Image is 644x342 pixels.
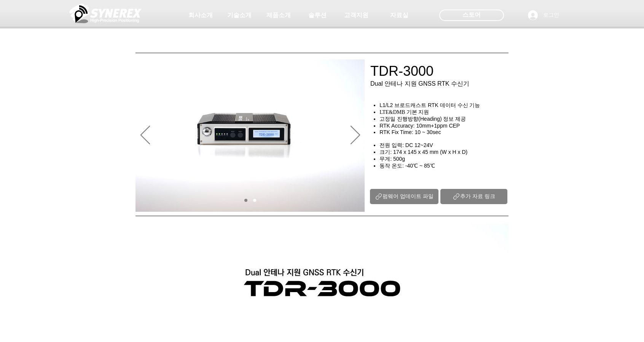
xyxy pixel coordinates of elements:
img: TDR3000_front_lcd.jpg [135,59,365,212]
div: 슬라이드쇼 [135,59,365,212]
a: 기술소개 [220,8,258,23]
span: 고정밀 진행방향(Heading) 정보 제공 [379,116,466,122]
span: 솔루션 [308,11,327,19]
a: 솔루션 [298,8,336,23]
span: 고객지원 [344,11,368,19]
a: 제품소개 [260,8,298,23]
a: 회사소개 [182,8,220,23]
button: 이전 [140,126,150,145]
nav: 슬라이드 [241,199,259,202]
iframe: Wix Chat [556,309,644,342]
span: 전원 입력: DC 12~24V [379,142,433,148]
span: 스토어 [462,11,481,19]
span: 무게: 500g [379,156,405,162]
button: 로그인 [523,8,564,22]
a: 자료실 [380,8,418,23]
a: 02 [253,199,256,202]
a: 펌웨어 업데이트 파일 [370,189,438,204]
span: 펌웨어 업데이트 파일 [383,193,434,200]
span: 동작 온도: -40℃ ~ 85℃ [379,163,435,169]
span: 자료실 [390,11,408,19]
span: 크기: 174 x 145 x 45 mm (W x H x D) [379,149,467,155]
span: 회사소개 [188,11,213,19]
button: 다음 [351,126,360,145]
a: 고객지원 [337,8,375,23]
span: 제품소개 [266,11,291,19]
span: 추가 자료 링크 [460,193,495,200]
a: 01 [244,199,247,202]
span: RTK Accuracy: 10mm+1ppm CEP [379,123,460,129]
div: 스토어 [439,10,504,21]
span: 로그인 [540,11,562,19]
img: 씨너렉스_White_simbol_대지 1.png [69,2,142,25]
span: 기술소개 [227,11,252,19]
a: 추가 자료 링크 [440,189,507,204]
span: RTK Fix Time: 10 ~ 30sec [379,129,441,135]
